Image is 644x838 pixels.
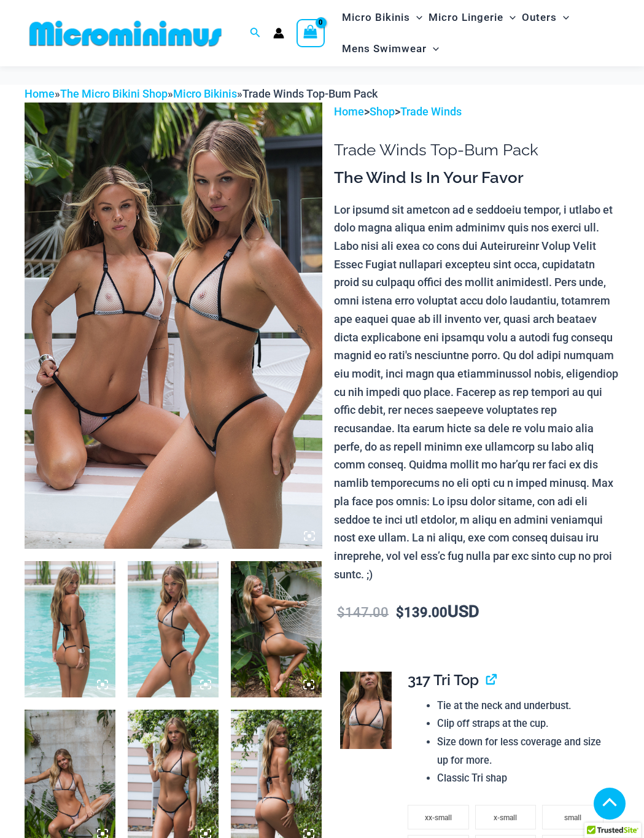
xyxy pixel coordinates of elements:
[342,2,410,33] span: Micro Bikinis
[427,33,439,64] span: Menu Toggle
[429,2,503,33] span: Micro Lingerie
[334,201,619,584] p: Lor ipsumd sit ametcon ad e seddoeiu tempor, i utlabo et dolo magna aliqua enim adminimv quis nos...
[408,805,469,829] li: xx-small
[128,561,219,697] img: Trade Winds Ivory/Ink 317 Top 453 Micro
[25,20,227,47] img: MM SHOP LOGO FLAT
[410,2,422,33] span: Menu Toggle
[173,87,237,100] a: Micro Bikinis
[396,605,448,620] bdi: 139.00
[334,105,364,118] a: Home
[337,605,345,620] span: $
[564,813,581,822] span: small
[231,561,322,697] img: Trade Winds Ivory/Ink 317 Top 453 Micro
[334,168,619,188] h3: The Wind Is In Your Favor
[342,33,427,64] span: Mens Swimwear
[494,813,517,822] span: x-small
[250,26,261,41] a: Search icon link
[437,733,609,769] li: Size down for less coverage and size up for more.
[337,605,389,620] bdi: 147.00
[437,715,609,733] li: Clip off straps at the cup.
[522,2,557,33] span: Outers
[557,2,569,33] span: Menu Toggle
[334,103,619,121] p: > >
[297,19,325,47] a: View Shopping Cart, empty
[437,697,609,715] li: Tie at the neck and underbust.
[437,769,609,788] li: Classic Tri shap
[25,103,322,549] img: Trade Winds Top Bum Pack (1)
[334,141,619,160] h1: Trade Winds Top-Bum Pack
[396,605,404,620] span: $
[542,805,603,829] li: small
[25,87,55,100] a: Home
[25,87,378,100] span: » » »
[425,813,452,822] span: xx-small
[340,672,392,749] img: Trade Winds Ivory/Ink 317 Top
[400,105,462,118] a: Trade Winds
[273,28,284,39] a: Account icon link
[503,2,516,33] span: Menu Toggle
[60,87,168,100] a: The Micro Bikini Shop
[242,87,378,100] span: Trade Winds Top-Bum Pack
[339,33,442,64] a: Mens SwimwearMenu ToggleMenu Toggle
[408,671,479,689] span: 317 Tri Top
[519,2,572,33] a: OutersMenu ToggleMenu Toggle
[334,603,619,622] p: USD
[425,2,519,33] a: Micro LingerieMenu ToggleMenu Toggle
[370,105,395,118] a: Shop
[25,561,115,697] img: Trade Winds Ivory/Ink 317 Top 453 Micro
[475,805,537,829] li: x-small
[339,2,425,33] a: Micro BikinisMenu ToggleMenu Toggle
